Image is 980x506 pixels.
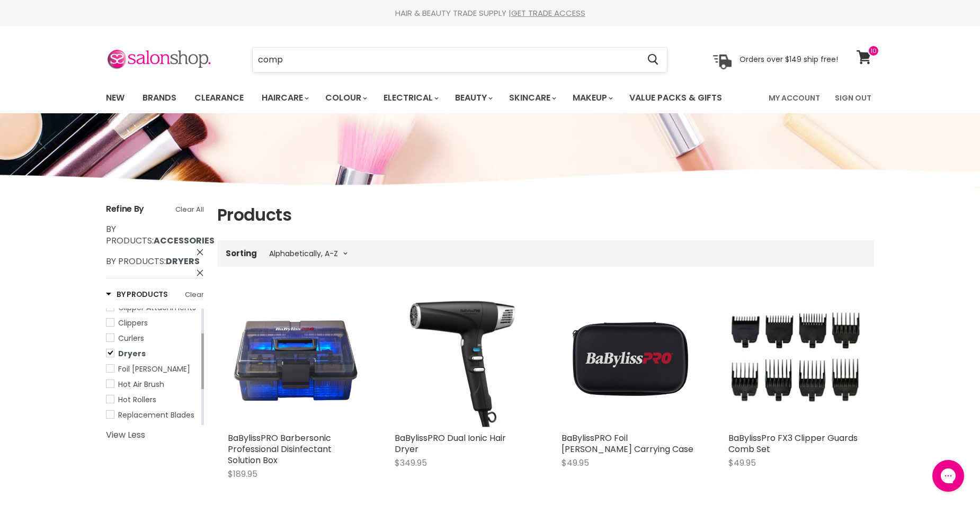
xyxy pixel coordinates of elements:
[93,8,887,19] div: HAIR & BEAUTY TRADE SUPPLY |
[621,87,730,109] a: Value Packs & Gifts
[106,317,199,329] a: Clippers
[106,409,199,421] a: Replacement Blades
[228,468,257,480] span: $189.95
[395,457,427,469] span: $349.95
[118,394,156,405] span: Hot Rollers
[106,348,199,359] a: Dryers
[762,87,826,109] a: My Account
[106,378,199,390] a: Hot Air Brush
[927,456,969,495] iframe: Gorgias live chat messenger
[228,432,332,466] a: BaBylissPRO Barbersonic Professional Disinfectant Solution Box
[118,364,190,374] span: Foil [PERSON_NAME]
[562,457,589,469] span: $49.95
[447,87,499,109] a: Beauty
[93,83,887,113] nav: Main
[511,7,585,19] a: GET TRADE ACCESS
[376,87,445,109] a: Electrical
[106,289,168,300] h3: By Products
[106,363,199,375] a: Foil Shaver
[106,424,199,436] a: Straighteners
[106,203,144,215] span: Refine By
[106,255,200,267] span: :
[154,234,215,247] strong: Accessories
[317,87,373,109] a: Colour
[118,318,148,328] span: Clippers
[217,204,874,226] h1: Products
[740,55,838,64] p: Orders over $149 ship free!
[106,223,215,247] span: :
[254,87,315,109] a: Haircare
[186,87,252,109] a: Clearance
[639,48,667,72] button: Search
[118,410,194,420] span: Replacement Blades
[98,87,132,109] a: New
[501,87,563,109] a: Skincare
[98,83,746,113] ul: Main menu
[106,223,152,247] span: By Products
[226,249,257,258] label: Sorting
[118,348,146,359] span: Dryers
[166,255,200,267] strong: Dryers
[106,394,199,405] a: Hot Rollers
[106,430,204,440] a: View Less
[135,87,184,109] a: Brands
[185,289,204,301] a: Clear
[828,87,878,109] a: Sign Out
[106,256,204,267] a: By Products: Dryers
[175,204,204,215] a: Clear All
[252,47,667,73] form: Product
[106,332,199,344] a: Curlers
[118,379,164,390] span: Hot Air Brush
[395,432,506,455] a: BaBylissPRO Dual Ionic Hair Dryer
[728,457,756,469] span: $49.95
[228,292,363,427] img: BaBylissPRO Barbersonic Professional Disinfectant Solution Box
[728,292,863,427] img: BaBylissPro FX3 Clipper Guards Comb Set
[562,292,697,427] img: BaBylissPRO Foil Shaver Carrying Case
[395,292,530,427] img: BaBylissPRO Dual Ionic Hair Dryer
[253,48,639,72] input: Search
[118,302,196,313] span: Clipper Attachments
[565,87,619,109] a: Makeup
[118,333,144,344] span: Curlers
[106,223,204,247] a: By Products: Accessories
[728,432,858,455] a: BaBylissPro FX3 Clipper Guards Comb Set
[562,432,693,455] a: BaBylissPRO Foil [PERSON_NAME] Carrying Case
[106,255,164,267] span: By Products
